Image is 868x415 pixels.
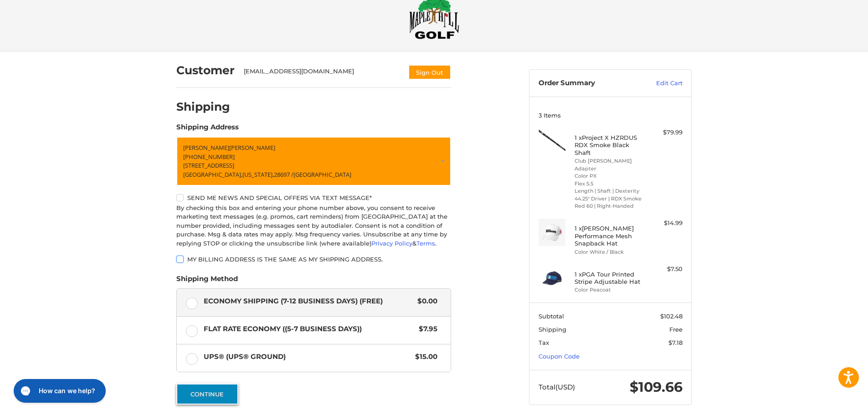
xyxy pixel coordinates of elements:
[176,274,238,288] legend: Shipping Method
[274,170,293,179] span: 28697 /
[371,240,412,247] a: Privacy Policy
[176,63,235,77] h2: Customer
[183,161,234,169] span: [STREET_ADDRESS]
[575,286,644,294] li: Color Peacoat
[575,180,644,188] li: Flex 5.5
[575,134,644,156] h4: 1 x Project X HZRDUS RDX Smoke Black Shaft
[176,204,451,248] div: By checking this box and entering your phone number above, you consent to receive marketing text ...
[183,170,242,179] span: [GEOGRAPHIC_DATA],
[176,122,239,137] legend: Shipping Address
[575,248,644,256] li: Color White / Black
[9,376,108,406] iframe: Gorgias live chat messenger
[539,313,564,320] span: Subtotal
[242,170,274,179] span: [US_STATE],
[539,339,549,346] span: Tax
[176,137,451,186] a: Enter or select a different address
[416,240,435,247] a: Terms
[660,313,683,320] span: $102.48
[539,112,683,119] h3: 3 Items
[204,352,411,362] span: UPS® (UPS® Ground)
[539,326,566,333] span: Shipping
[413,296,437,307] span: $0.00
[637,79,683,88] a: Edit Cart
[669,326,683,333] span: Free
[575,225,644,247] h4: 1 x [PERSON_NAME] Performance Mesh Snapback Hat
[176,100,230,114] h2: Shipping
[539,383,575,391] span: Total (USD)
[668,339,683,346] span: $7.18
[575,157,644,172] li: Club [PERSON_NAME] Adapter
[575,271,644,286] h4: 1 x PGA Tour Printed Stripe Adjustable Hat
[539,79,637,88] h3: Order Summary
[244,67,400,80] div: [EMAIL_ADDRESS][DOMAIN_NAME]
[229,143,275,152] span: [PERSON_NAME]
[539,353,580,360] a: Coupon Code
[647,265,683,274] div: $7.50
[630,379,683,395] span: $109.66
[293,170,351,179] span: [GEOGRAPHIC_DATA]
[647,219,683,228] div: $14.99
[408,65,451,80] button: Sign Out
[411,352,437,362] span: $15.00
[204,324,415,334] span: Flat Rate Economy ((5-7 Business Days))
[575,187,644,210] li: Length | Shaft | Dexterity 44.25" Driver | RDX Smoke Red 60 | Right-Handed
[575,172,644,180] li: Color PX
[204,296,413,307] span: Economy Shipping (7-12 Business Days) (Free)
[414,324,437,334] span: $7.95
[176,194,451,201] label: Send me news and special offers via text message*
[183,143,229,152] span: [PERSON_NAME]
[647,128,683,137] div: $79.99
[176,384,238,405] button: Continue
[183,153,235,161] span: [PHONE_NUMBER]
[176,256,451,263] label: My billing address is the same as my shipping address.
